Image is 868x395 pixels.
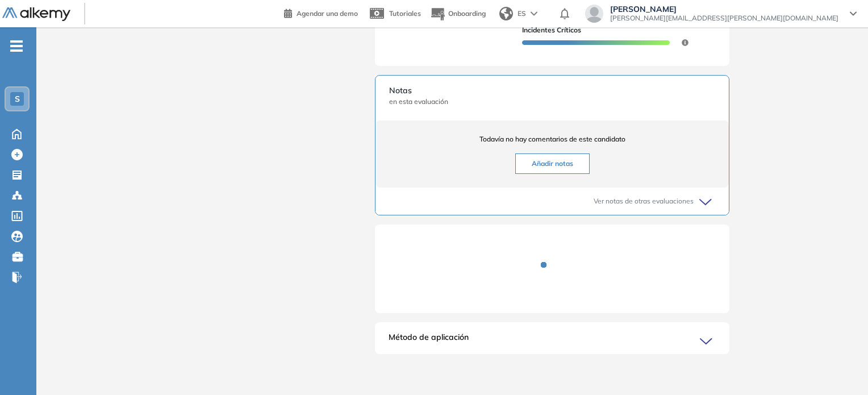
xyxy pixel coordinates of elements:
a: Agendar una demo [284,6,358,19]
span: Onboarding [448,9,486,18]
span: en esta evaluación [389,97,715,107]
span: Todavía no hay comentarios de este candidato [389,134,715,144]
span: S [15,94,20,103]
button: Añadir notas [515,153,590,174]
i: - [10,45,23,47]
span: Ver notas de otras evaluaciones [594,196,694,206]
span: [PERSON_NAME] [610,5,838,14]
img: arrow [531,11,537,16]
span: Incidentes críticos [522,25,581,35]
span: Tutoriales [389,9,421,18]
span: [PERSON_NAME][EMAIL_ADDRESS][PERSON_NAME][DOMAIN_NAME] [610,14,838,23]
img: world [499,7,513,20]
button: Onboarding [430,2,486,26]
span: Método de aplicación [389,331,469,350]
img: Logo [2,7,70,22]
span: ES [518,9,526,19]
span: Notas [389,85,715,97]
span: Agendar una demo [297,9,358,18]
